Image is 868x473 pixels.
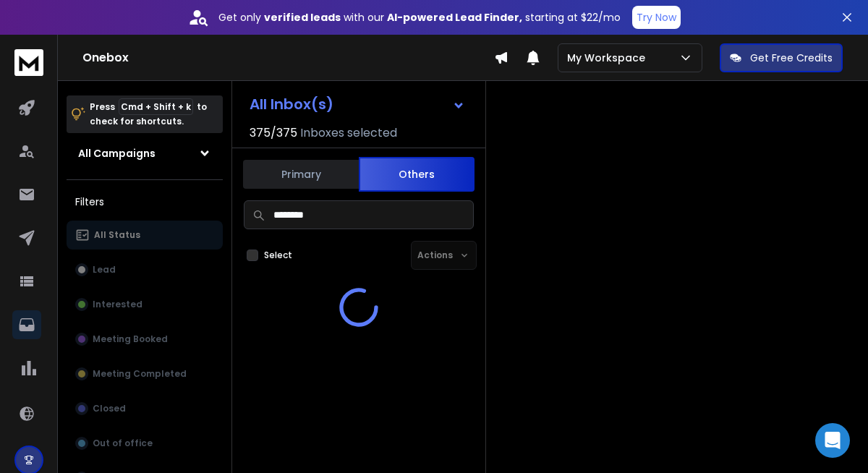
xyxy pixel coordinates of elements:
button: Get Free Credits [720,43,843,72]
h1: Onebox [82,49,494,67]
button: Others [359,157,475,192]
button: Try Now [632,6,681,29]
label: Select [264,250,292,261]
p: Get Free Credits [750,51,833,65]
p: Try Now [637,10,676,25]
div: Open Intercom Messenger [815,423,850,458]
img: logo [14,49,43,76]
span: Cmd + Shift + k [119,98,193,115]
h1: All Campaigns [78,146,156,161]
button: All Inbox(s) [238,90,477,119]
span: 375 / 375 [250,124,297,142]
button: All Campaigns [67,139,223,168]
strong: AI-powered Lead Finder, [387,10,522,25]
h1: All Inbox(s) [250,97,333,111]
h3: Filters [67,192,223,212]
button: Primary [243,158,359,190]
h3: Inboxes selected [300,124,397,142]
p: My Workspace [567,51,651,65]
p: Get only with our starting at $22/mo [218,10,621,25]
strong: verified leads [264,10,341,25]
p: Press to check for shortcuts. [90,100,207,129]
